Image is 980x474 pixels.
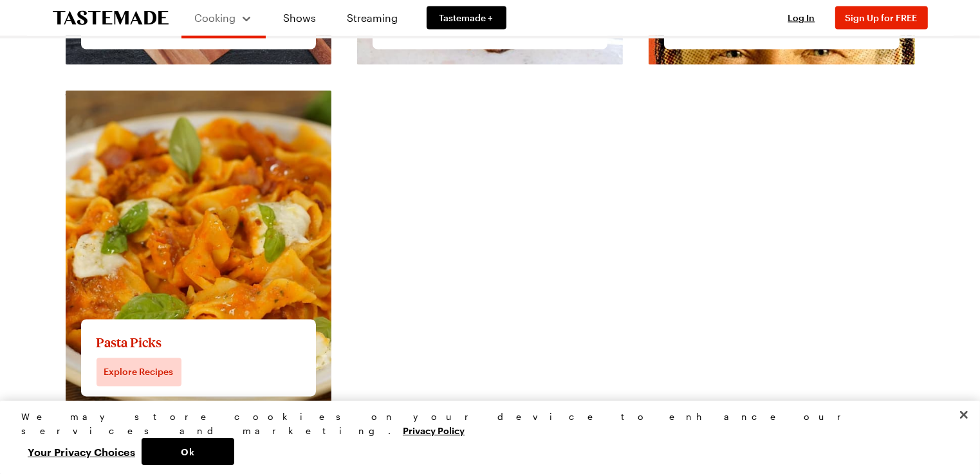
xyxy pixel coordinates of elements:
[846,12,918,23] span: Sign Up for FREE
[403,424,465,436] a: More information about your privacy, opens in a new tab
[194,12,236,24] span: Cooking
[21,438,142,465] button: Your Privacy Choices
[835,6,928,30] button: Sign Up for FREE
[53,11,169,26] a: To Tastemade Home Page
[776,12,827,24] button: Log In
[194,5,253,31] button: Cooking
[21,410,948,438] div: We may store cookies on your device to enhance our services and marketing.
[788,12,815,23] span: Log In
[142,438,234,465] button: Ok
[21,410,948,465] div: Privacy
[427,6,506,30] a: Tastemade +
[950,401,978,429] button: Close
[439,12,494,24] span: Tastemade +
[66,92,221,104] a: View full content for Pasta Picks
